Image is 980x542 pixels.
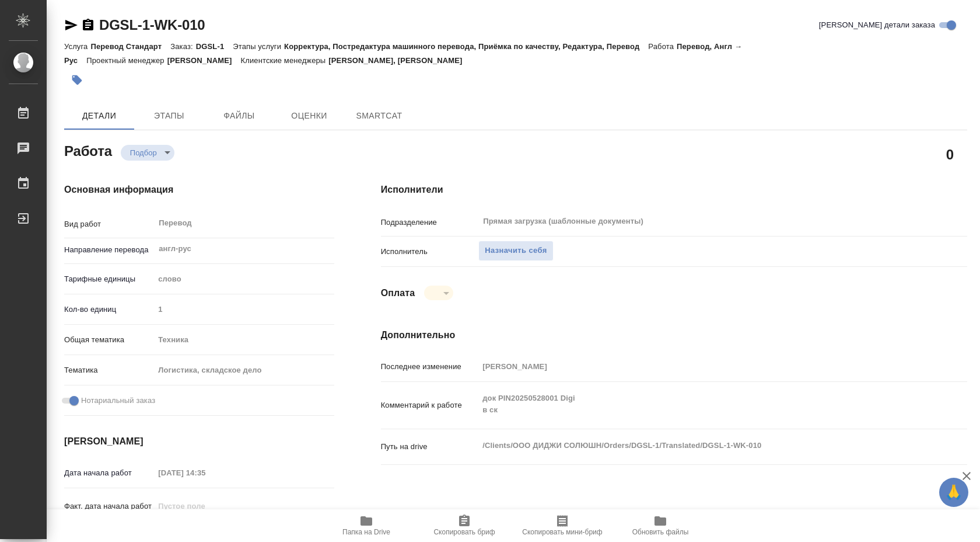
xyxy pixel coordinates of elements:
[64,501,154,512] p: Факт. дата начала работ
[381,183,967,197] h4: Исполнители
[64,435,334,449] h4: [PERSON_NAME]
[81,18,95,32] button: Скопировать ссылку
[167,56,241,65] p: [PERSON_NAME]
[478,388,918,420] textarea: док PIN20250528001 Digi в ск
[64,304,154,315] p: Кол-во единиц
[154,464,256,481] input: Пустое поле
[211,109,267,123] span: Файлы
[946,144,954,164] h2: 0
[415,509,513,542] button: Скопировать бриф
[64,18,78,32] button: Скопировать ссылку для ЯМессенджера
[64,140,112,161] h2: Работа
[522,528,602,536] span: Скопировать мини-бриф
[381,217,479,228] p: Подразделение
[64,244,154,256] p: Направление перевода
[71,109,127,123] span: Детали
[328,56,471,65] p: [PERSON_NAME], [PERSON_NAME]
[64,334,154,346] p: Общая тематика
[81,395,155,406] span: Нотариальный заказ
[611,509,709,542] button: Обновить файлы
[513,509,611,542] button: Скопировать мини-бриф
[154,330,334,350] div: Техника
[64,42,90,51] p: Услуга
[281,109,337,123] span: Оценки
[170,42,195,51] p: Заказ:
[317,509,415,542] button: Папка на Drive
[478,241,553,261] button: Назначить себя
[127,148,160,158] button: Подбор
[433,528,495,536] span: Скопировать бриф
[351,109,407,123] span: SmartCat
[141,109,197,123] span: Этапы
[64,218,154,230] p: Вид работ
[381,286,415,300] h4: Оплата
[64,467,154,479] p: Дата начала работ
[154,498,256,515] input: Пустое поле
[154,301,334,318] input: Пустое поле
[154,269,334,289] div: слово
[381,246,479,258] p: Исполнитель
[90,42,170,51] p: Перевод Стандарт
[424,286,453,300] div: Подбор
[381,328,967,342] h4: Дополнительно
[342,528,390,536] span: Папка на Drive
[284,42,648,51] p: Корректура, Постредактура машинного перевода, Приёмка по качеству, Редактура, Перевод
[381,399,479,411] p: Комментарий к работе
[478,436,918,456] textarea: /Clients/ООО ДИДЖИ СОЛЮШН/Orders/DGSL-1/Translated/DGSL-1-WK-010
[648,42,677,51] p: Работа
[381,441,479,453] p: Путь на drive
[944,480,964,505] span: 🙏
[241,56,329,65] p: Клиентские менеджеры
[121,145,174,161] div: Подбор
[233,42,284,51] p: Этапы услуги
[64,67,90,93] button: Добавить тэг
[485,244,547,258] span: Назначить себя
[819,19,935,31] span: [PERSON_NAME] детали заказа
[154,360,334,380] div: Логистика, складское дело
[478,358,918,375] input: Пустое поле
[939,478,968,507] button: 🙏
[99,17,205,33] a: DGSL-1-WK-010
[196,42,233,51] p: DGSL-1
[64,183,334,197] h4: Основная информация
[64,273,154,285] p: Тарифные единицы
[64,364,154,376] p: Тематика
[381,361,479,373] p: Последнее изменение
[86,56,167,65] p: Проектный менеджер
[632,528,689,536] span: Обновить файлы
